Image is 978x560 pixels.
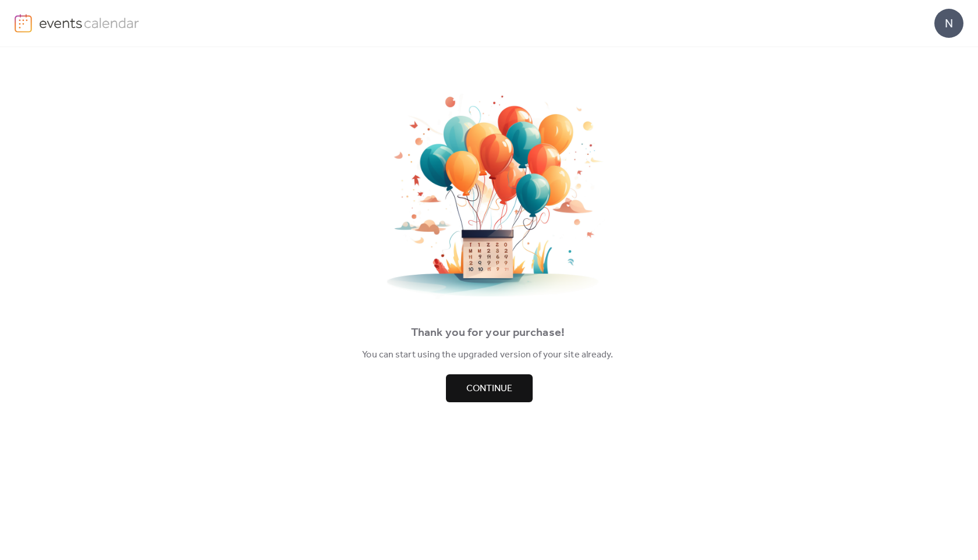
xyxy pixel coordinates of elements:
button: Continue [446,374,533,402]
div: Thank you for your purchase! [17,324,958,342]
img: logo-type [39,14,140,31]
img: logo [15,14,32,33]
div: N [934,9,963,38]
img: thankyou.png [373,94,605,299]
span: Continue [466,382,512,396]
div: You can start using the upgraded version of your site already. [17,348,958,362]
